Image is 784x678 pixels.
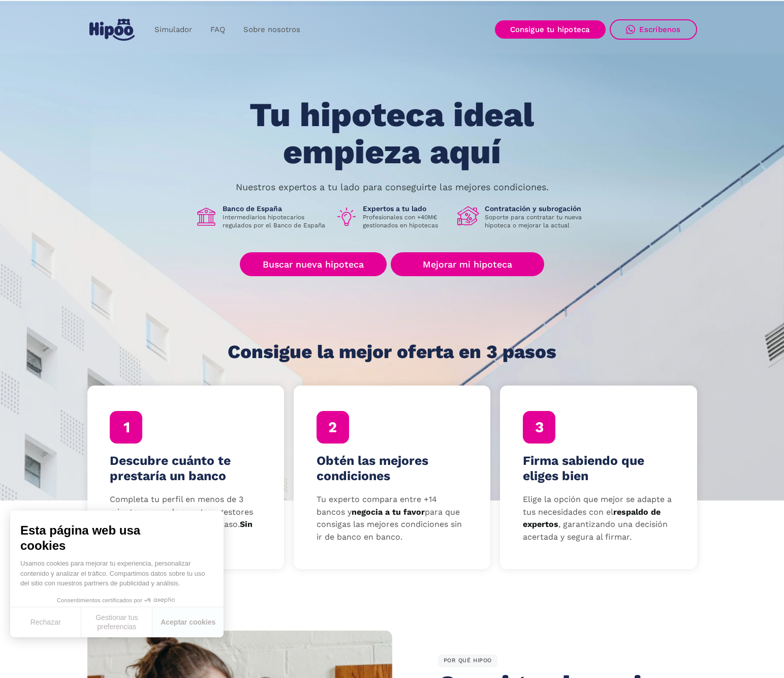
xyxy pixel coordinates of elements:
[495,20,606,39] a: Consigue tu hipoteca
[523,453,674,484] h4: Firma sabiendo que eliges bien
[317,493,468,544] p: Tu experto compara entre +14 bancos y para que consigas las mejores condiciones sin ir de banco e...
[110,493,261,544] p: Completa tu perfil en menos de 3 minutos y uno de nuestros gestores te llamará para estudiar tu c...
[145,20,201,40] a: Simulador
[223,213,327,229] p: Intermediarios hipotecarios regulados por el Banco de España
[240,252,387,276] a: Buscar nueva hipoteca
[228,342,556,362] h1: Consigue la mejor oferta en 3 pasos
[610,19,697,40] a: Escríbenos
[317,453,468,484] h4: Obtén las mejores condiciones
[438,655,498,668] div: POR QUÉ HIPOO
[201,20,234,40] a: FAQ
[485,204,589,213] h1: Contratación y subrogación
[352,507,425,517] strong: negocia a tu favor
[363,213,449,229] p: Profesionales con +40M€ gestionados en hipotecas
[87,15,137,45] a: home
[391,252,544,276] a: Mejorar mi hipoteca
[234,20,309,40] a: Sobre nosotros
[363,204,449,213] h1: Expertos a tu lado
[523,493,674,544] p: Elige la opción que mejor se adapte a tus necesidades con el , garantizando una decisión acertada...
[223,204,327,213] h1: Banco de España
[199,97,584,170] h1: Tu hipoteca ideal empieza aquí
[485,213,589,229] p: Soporte para contratar tu nueva hipoteca o mejorar la actual
[639,25,681,34] div: Escríbenos
[110,453,261,484] h4: Descubre cuánto te prestaría un banco
[236,183,549,191] p: Nuestros expertos a tu lado para conseguirte las mejores condiciones.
